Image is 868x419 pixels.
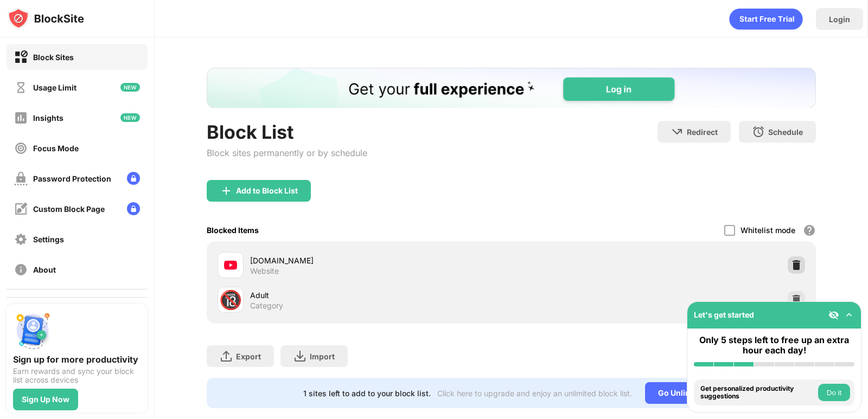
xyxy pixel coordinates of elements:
[250,289,512,301] div: Adult
[729,8,803,30] div: animation
[14,81,28,94] img: time-usage-off.svg
[33,204,105,214] div: Custom Block Page
[14,172,28,185] img: password-protection-off.svg
[303,389,431,398] div: 1 sites left to add to your block list.
[219,289,242,311] div: 🔞
[14,263,28,276] img: about-off.svg
[14,202,28,216] img: customize-block-page-off.svg
[236,352,261,361] div: Export
[687,127,718,137] div: Redirect
[13,367,141,384] div: Earn rewards and sync your block list across devices
[207,121,367,143] div: Block List
[236,186,298,195] div: Add to Block List
[310,352,335,361] div: Import
[33,174,111,183] div: Password Protection
[33,235,64,244] div: Settings
[207,225,259,235] div: Blocked Items
[207,147,367,158] div: Block sites permanently or by schedule
[120,113,140,122] img: new-icon.svg
[14,50,28,64] img: block-on.svg
[127,172,140,185] img: lock-menu.svg
[250,301,283,311] div: Category
[33,53,74,62] div: Block Sites
[14,141,28,155] img: focus-off.svg
[694,310,754,319] div: Let's get started
[700,385,815,401] div: Get personalized productivity suggestions
[207,68,816,108] iframe: Banner
[22,395,69,404] div: Sign Up Now
[8,8,84,29] img: logo-blocksite.svg
[14,233,28,246] img: settings-off.svg
[120,83,140,92] img: new-icon.svg
[14,111,28,125] img: insights-off.svg
[437,389,632,398] div: Click here to upgrade and enjoy an unlimited block list.
[13,311,52,350] img: push-signup.svg
[741,225,795,235] div: Whitelist mode
[694,335,854,356] div: Only 5 steps left to free up an extra hour each day!
[828,310,839,320] img: eye-not-visible.svg
[844,310,854,320] img: omni-setup-toggle.svg
[33,144,79,153] div: Focus Mode
[250,266,279,276] div: Website
[33,83,76,92] div: Usage Limit
[127,202,140,215] img: lock-menu.svg
[33,265,56,274] div: About
[645,382,719,404] div: Go Unlimited
[818,384,850,401] button: Do it
[224,259,237,272] img: favicons
[13,354,141,365] div: Sign up for more productivity
[768,127,803,137] div: Schedule
[250,255,512,266] div: [DOMAIN_NAME]
[829,15,850,24] div: Login
[33,113,63,123] div: Insights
